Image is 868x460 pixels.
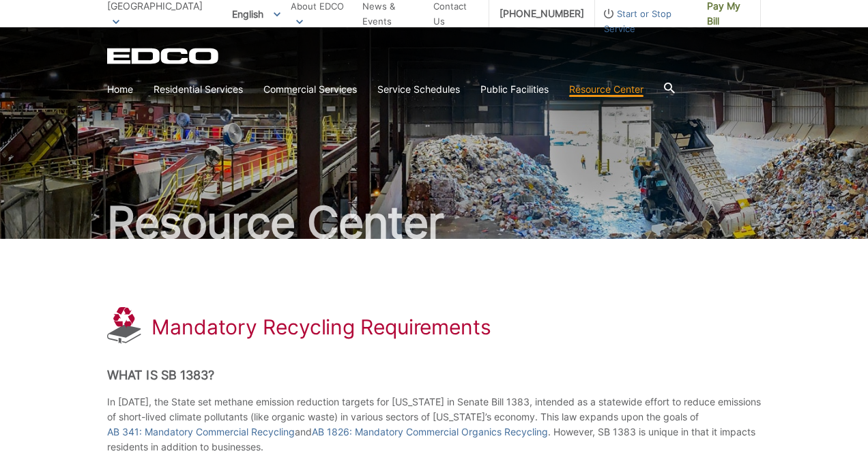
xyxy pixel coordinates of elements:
[107,82,133,97] a: Home
[107,368,761,383] h2: What is SB 1383?
[377,82,460,97] a: Service Schedules
[312,425,548,440] a: AB 1826: Mandatory Commercial Organics Recycling
[154,82,243,97] a: Residential Services
[107,201,761,244] h2: Resource Center
[107,394,761,455] p: In [DATE], the State set methane emission reduction targets for [US_STATE] in Senate Bill 1383, i...
[107,425,295,440] a: AB 341: Mandatory Commercial Recycling
[107,48,220,64] a: EDCD logo. Return to the homepage.
[222,3,291,25] span: English
[151,315,491,339] h1: Mandatory Recycling Requirements
[480,82,549,97] a: Public Facilities
[263,82,357,97] a: Commercial Services
[569,82,643,97] a: Resource Center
